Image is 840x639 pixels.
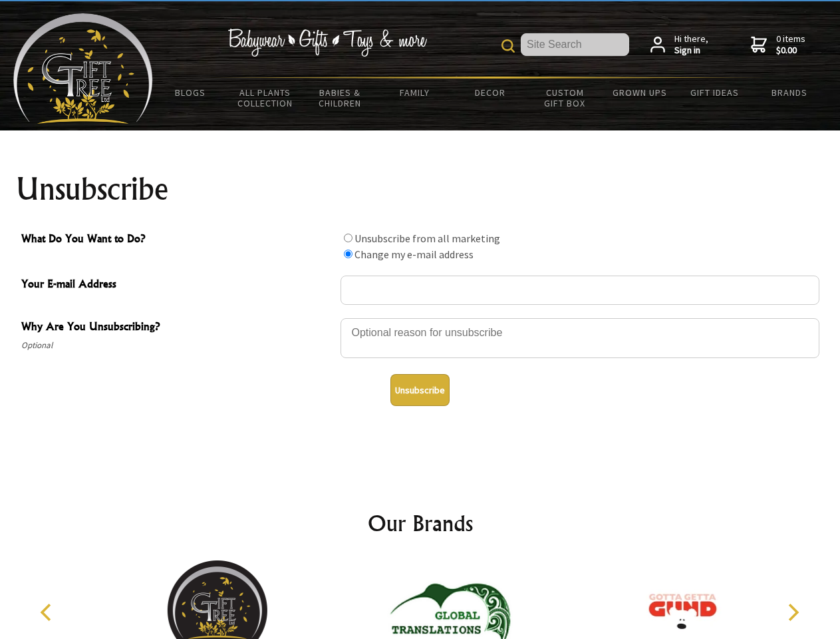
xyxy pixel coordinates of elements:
span: 0 items [776,33,805,57]
input: What Do You Want to Do? [344,234,352,242]
input: What Do You Want to Do? [344,250,352,258]
strong: Sign in [674,45,708,57]
label: Unsubscribe from all marketing [354,232,500,245]
strong: $0.00 [776,45,805,57]
a: Grown Ups [602,79,677,106]
input: Site Search [521,33,629,56]
img: Babyware - Gifts - Toys and more... [13,13,153,124]
a: Hi there,Sign in [650,33,708,57]
span: What Do You Want to Do? [21,230,334,250]
a: 0 items$0.00 [751,33,805,57]
h2: Our Brands [27,507,814,539]
a: BLOGS [153,79,228,106]
a: All Plants Collection [228,79,303,117]
span: Why Are You Unsubscribing? [21,318,334,337]
a: Brands [752,79,827,106]
img: product search [501,39,515,53]
a: Babies & Children [303,79,378,117]
img: Babywear - Gifts - Toys & more [227,29,427,57]
input: Your E-mail Address [341,276,819,305]
span: Optional [21,337,334,353]
a: Custom Gift Box [527,79,603,117]
textarea: Why Are You Unsubscribing? [341,318,819,358]
button: Unsubscribe [390,374,450,406]
a: Gift Ideas [677,79,752,106]
button: Next [778,598,807,627]
span: Your E-mail Address [21,276,334,295]
a: Family [378,79,453,106]
span: Hi there, [674,33,708,57]
a: Decor [452,79,527,106]
h1: Unsubscribe [16,173,825,205]
label: Change my e-mail address [354,248,474,261]
button: Previous [33,598,63,627]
